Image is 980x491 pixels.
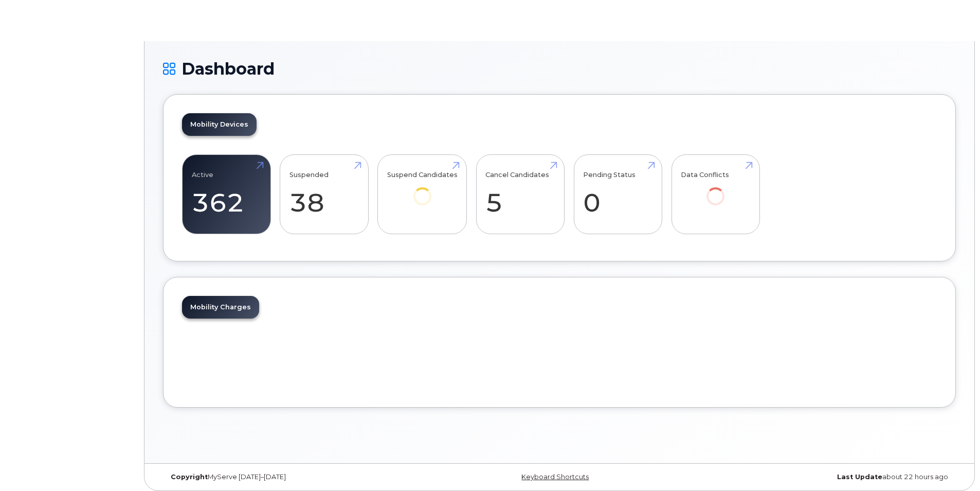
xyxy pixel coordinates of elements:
a: Suspended 38 [289,161,359,229]
div: MyServe [DATE]–[DATE] [163,473,427,481]
a: Keyboard Shortcuts [521,473,589,481]
a: Cancel Candidates 5 [485,161,555,229]
a: Data Conflicts [681,161,750,220]
a: Active 362 [192,161,261,229]
h1: Dashboard [163,60,956,78]
a: Suspend Candidates [387,161,458,220]
a: Pending Status 0 [583,161,652,229]
a: Mobility Devices [182,113,257,136]
a: Mobility Charges [182,296,259,319]
div: about 22 hours ago [692,473,956,481]
strong: Copyright [171,473,208,481]
strong: Last Update [837,473,882,481]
